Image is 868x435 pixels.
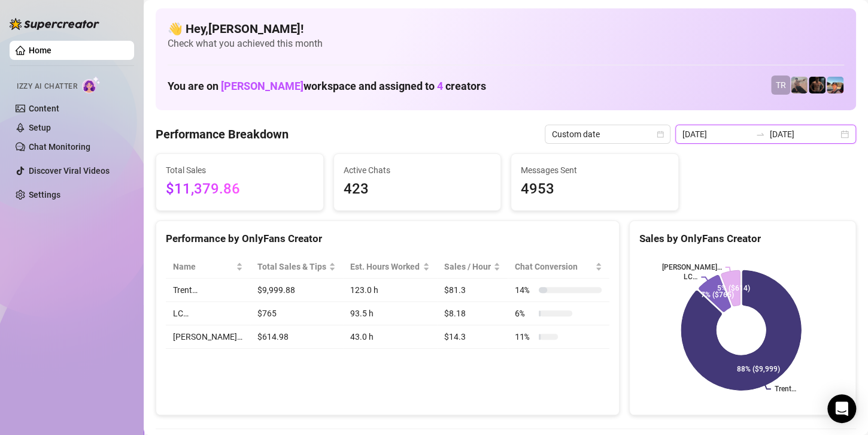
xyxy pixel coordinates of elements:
span: 4953 [521,178,669,201]
span: Chat Conversion [515,260,593,273]
td: [PERSON_NAME]… [166,325,250,349]
span: 11 % [515,330,534,343]
span: Messages Sent [521,164,669,177]
span: 423 [344,178,491,201]
div: Est. Hours Worked [350,260,420,273]
text: LC… [684,273,697,282]
div: Sales by OnlyFans Creator [639,231,846,247]
span: calendar [657,131,664,138]
img: Trent [809,77,825,93]
td: $614.98 [250,325,344,349]
td: Trent… [166,279,250,302]
span: to [755,129,765,139]
td: $8.18 [437,302,508,325]
img: Zach [827,77,843,93]
td: 123.0 h [343,279,437,302]
a: Settings [29,190,60,200]
input: Start date [682,128,751,141]
span: Total Sales & Tips [257,260,327,273]
td: $9,999.88 [250,279,344,302]
span: Check what you achieved this month [168,37,844,50]
th: Total Sales & Tips [250,255,344,279]
span: Name [173,260,233,273]
span: 6 % [515,307,534,320]
text: [PERSON_NAME]… [661,263,721,271]
span: [PERSON_NAME] [221,80,304,92]
span: Izzy AI Chatter [17,81,77,92]
text: Trent… [774,385,796,393]
th: Name [166,255,250,279]
th: Chat Conversion [508,255,609,279]
div: Performance by OnlyFans Creator [166,231,609,247]
span: TR [776,78,786,92]
th: Sales / Hour [437,255,508,279]
a: Setup [29,123,51,132]
h4: Performance Breakdown [156,126,289,143]
input: End date [770,128,838,141]
span: $11,379.86 [166,178,314,201]
td: 43.0 h [343,325,437,349]
img: LC [791,77,808,93]
td: $14.3 [437,325,508,349]
span: Total Sales [166,164,314,177]
a: Home [29,46,51,55]
span: 14 % [515,283,534,297]
td: $81.3 [437,279,508,302]
div: Open Intercom Messenger [827,394,856,423]
img: logo-BBDzfeDw.svg [10,18,99,30]
span: 4 [437,80,443,92]
td: 93.5 h [343,302,437,325]
span: Sales / Hour [444,260,491,273]
a: Chat Monitoring [29,142,90,152]
span: Custom date [552,125,663,143]
span: Active Chats [344,164,491,177]
a: Content [29,104,59,113]
img: AI Chatter [82,76,101,93]
td: LC… [166,302,250,325]
span: swap-right [755,129,765,139]
td: $765 [250,302,344,325]
h4: 👋 Hey, [PERSON_NAME] ! [168,20,844,37]
h1: You are on workspace and assigned to creators [168,80,486,93]
a: Discover Viral Videos [29,166,110,176]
